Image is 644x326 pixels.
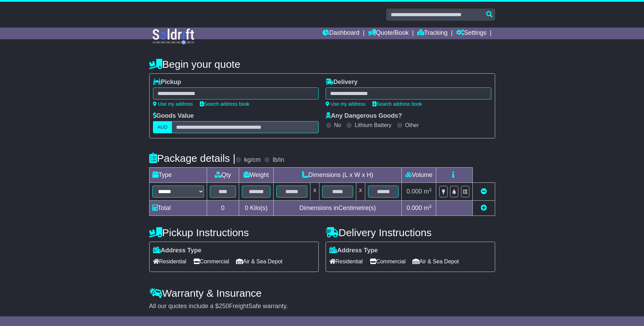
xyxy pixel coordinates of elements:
[153,78,181,86] label: Pickup
[355,122,391,128] label: Lithium Battery
[153,121,172,133] label: AUD
[153,112,194,120] label: Goods Value
[370,256,406,267] span: Commercial
[149,153,236,164] h4: Package details |
[200,101,249,107] a: Search address book
[329,247,378,254] label: Address Type
[239,201,274,216] td: Kilo(s)
[405,122,419,128] label: Other
[149,168,207,183] td: Type
[424,204,432,211] span: m
[372,101,422,107] a: Search address book
[326,101,366,107] a: Use my address
[149,227,319,238] h4: Pickup Instructions
[412,256,459,267] span: Air & Sea Depot
[326,227,495,238] h4: Delivery Instructions
[149,303,495,310] div: All our quotes include a $ FreightSafe warranty.
[219,303,229,309] span: 250
[456,28,487,39] a: Settings
[244,156,260,164] label: kg/cm
[407,188,422,195] span: 0.000
[326,112,402,120] label: Any Dangerous Goods?
[153,256,186,267] span: Residential
[368,28,409,39] a: Quote/Book
[424,188,432,195] span: m
[245,204,248,211] span: 0
[402,168,436,183] td: Volume
[326,78,358,86] label: Delivery
[417,28,448,39] a: Tracking
[481,188,487,195] a: Remove this item
[149,287,495,299] h4: Warranty & Insurance
[329,256,363,267] span: Residential
[274,168,402,183] td: Dimensions (L x W x H)
[153,247,202,254] label: Address Type
[153,101,193,107] a: Use my address
[193,256,229,267] span: Commercial
[207,168,239,183] td: Qty
[310,183,319,201] td: x
[429,187,432,192] sup: 3
[236,256,283,267] span: Air & Sea Depot
[429,204,432,209] sup: 3
[407,204,422,211] span: 0.000
[274,201,402,216] td: Dimensions in Centimetre(s)
[334,122,341,128] label: No
[149,201,207,216] td: Total
[323,28,359,39] a: Dashboard
[239,168,274,183] td: Weight
[207,201,239,216] td: 0
[481,204,487,211] a: Add new item
[273,156,284,164] label: lb/in
[149,59,495,70] h4: Begin your quote
[356,183,365,201] td: x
